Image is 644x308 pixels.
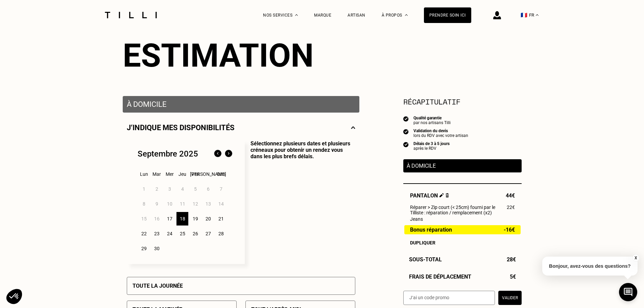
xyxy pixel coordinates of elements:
div: 25 [176,227,188,240]
div: après le RDV [413,146,450,151]
div: Septembre 2025 [138,149,198,159]
p: Sélectionnez plusieurs dates et plusieurs créneaux pour obtenir un rendez vous dans les plus bref... [245,140,355,264]
p: Toute la journée [133,283,183,289]
a: Artisan [348,13,365,18]
span: 28€ [507,256,516,263]
img: Menu déroulant [295,14,298,16]
div: Estimation [123,37,522,74]
img: Menu déroulant à propos [405,14,408,16]
div: lors du RDV avec votre artisan [413,133,468,138]
div: Validation du devis [413,128,468,133]
img: icon list info [403,128,409,135]
p: J‘indique mes disponibilités [127,123,235,132]
img: Supprimer [446,193,449,197]
div: 20 [202,212,214,226]
img: svg+xml;base64,PHN2ZyBmaWxsPSJub25lIiBoZWlnaHQ9IjE0IiB2aWV3Qm94PSIwIDAgMjggMTQiIHdpZHRoPSIyOCIgeG... [351,123,355,132]
span: Réparer > Zip court (< 25cm) fourni par le Tilliste : réparation / remplacement (x2) [410,205,507,215]
span: Jeans [410,216,423,222]
span: 5€ [510,274,516,280]
div: par nos artisans Tilli [413,120,451,125]
div: 23 [151,227,163,240]
div: 18 [176,212,188,226]
a: Marque [314,13,331,18]
div: 29 [138,242,150,255]
div: Dupliquer [410,240,515,245]
span: Pantalon [410,192,449,199]
div: 24 [164,227,175,240]
img: menu déroulant [536,14,539,16]
span: Bonus réparation [410,227,452,233]
div: 26 [189,227,201,240]
div: 21 [215,212,227,226]
div: Délais de 3 à 5 jours [413,141,450,146]
span: 44€ [506,192,515,199]
div: 19 [189,212,201,226]
p: À domicile [407,163,518,169]
div: Frais de déplacement [403,274,522,280]
img: Mois suivant [223,148,234,159]
div: 30 [151,242,163,255]
div: 28 [215,227,227,240]
div: 22 [138,227,150,240]
section: Récapitulatif [403,96,522,107]
div: Qualité garantie [413,116,451,120]
span: 🇫🇷 [521,12,527,18]
img: Mois précédent [212,148,223,159]
div: Sous-Total [403,256,522,263]
img: Logo du service de couturière Tilli [102,12,159,18]
div: 27 [202,227,214,240]
a: Prendre soin ici [424,7,471,23]
span: 22€ [507,205,515,210]
button: Valider [498,291,522,305]
img: icon list info [403,116,409,122]
input: J‘ai un code promo [403,291,495,305]
img: icône connexion [493,11,501,19]
button: X [632,254,639,262]
p: À domicile [127,100,355,109]
div: 17 [164,212,175,226]
img: Éditer [439,193,444,197]
p: Bonjour, avez-vous des questions? [542,257,638,276]
span: -16€ [504,227,515,233]
img: icon list info [403,141,409,147]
